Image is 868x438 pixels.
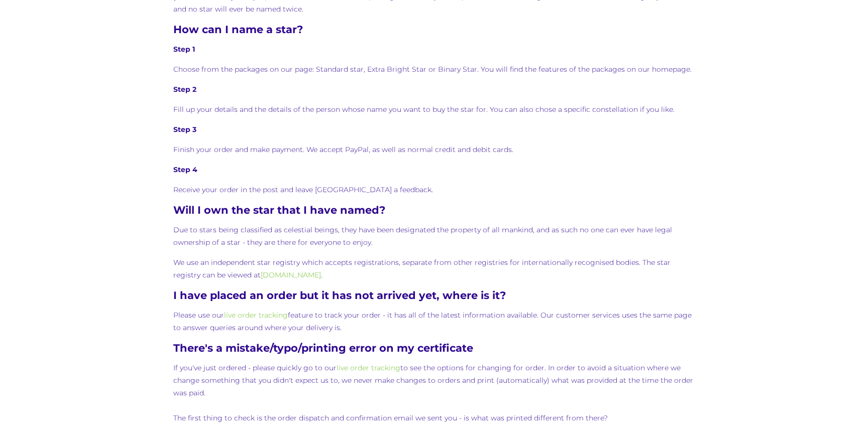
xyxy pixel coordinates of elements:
[173,143,695,156] p: Finish your order and make payment. We accept PayPal, as well as normal credit and debit cards.
[173,103,695,116] p: Fill up your details and the details of the person whose name you want to buy the star for. You c...
[173,165,197,174] b: Step 4
[173,45,195,54] b: Step 1
[173,342,695,354] h4: There's a mistake/typo/printing error on my certificate
[173,224,695,249] p: Due to stars being classified as celestial beings, they have been designated the property of all ...
[224,311,288,320] a: live order tracking
[173,125,196,134] b: Step 3
[173,309,695,334] p: Please use our feature to track your order - it has all of the latest information available. Our ...
[173,85,196,94] b: Step 2
[173,256,695,281] p: We use an independent star registry which accepts registrations, separate from other registries f...
[261,270,321,279] a: [DOMAIN_NAME]
[173,23,695,36] h4: How can I name a star?
[173,63,695,76] p: Choose from the packages on our page: Standard star, Extra Bright Star or Binary Star. You will f...
[173,204,695,216] h4: Will I own the star that I have named?
[173,184,695,196] p: Receive your order in the post and leave [GEOGRAPHIC_DATA] a feedback.
[337,363,400,372] a: live order tracking
[173,289,695,302] h4: I have placed an order but it has not arrived yet, where is it?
